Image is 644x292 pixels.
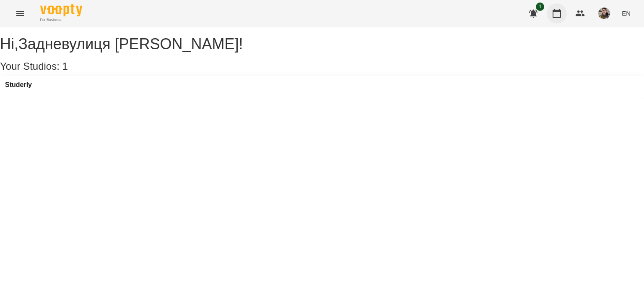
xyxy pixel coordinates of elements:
button: EN [618,5,634,21]
span: For Business [40,17,82,23]
span: 1 [536,3,544,11]
span: 1 [62,61,68,72]
img: Voopty Logo [40,4,82,16]
a: Studerly [5,81,32,89]
span: EN [622,9,631,18]
img: fc1e08aabc335e9c0945016fe01e34a0.jpg [598,8,610,19]
button: Menu [10,3,30,24]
